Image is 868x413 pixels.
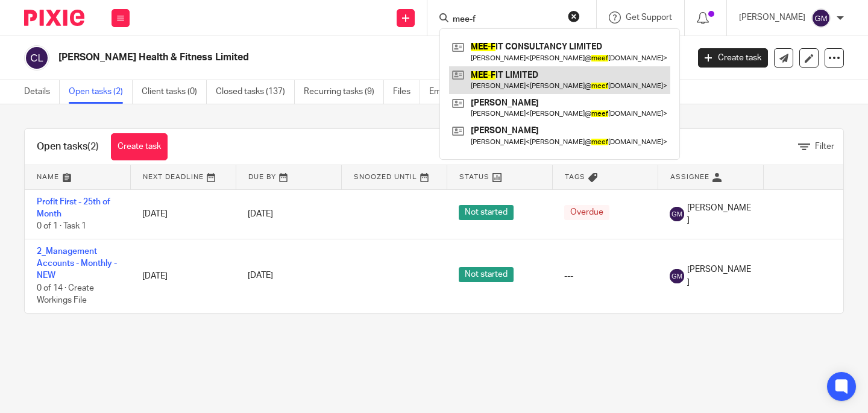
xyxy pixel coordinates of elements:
[459,174,489,180] span: Status
[811,8,831,28] img: svg%3E
[248,210,273,218] span: [DATE]
[687,263,751,288] span: [PERSON_NAME]
[37,284,94,305] span: 0 of 14 · Create Workings File
[24,45,49,71] img: svg%3E
[130,189,236,239] td: [DATE]
[130,239,236,313] td: [DATE]
[87,142,99,151] span: (2)
[670,207,684,221] img: svg%3E
[58,51,556,64] h2: [PERSON_NAME] Health & Fitness Limited
[459,267,514,282] span: Not started
[739,11,805,24] p: [PERSON_NAME]
[304,80,384,104] a: Recurring tasks (9)
[37,222,86,230] span: 0 of 1 · Task 1
[24,10,84,26] img: Pixie
[564,205,609,220] span: Overdue
[37,140,99,153] h1: Open tasks
[451,14,560,25] input: Search
[248,272,273,280] span: [DATE]
[815,142,834,151] span: Filter
[459,205,514,220] span: Not started
[670,269,684,283] img: svg%3E
[354,174,417,180] span: Snoozed Until
[24,80,60,104] a: Details
[37,247,117,280] a: 2_Management Accounts - Monthly - NEW
[565,174,585,180] span: Tags
[142,80,207,104] a: Client tasks (0)
[568,10,580,22] button: Clear
[69,80,133,104] a: Open tasks (2)
[564,270,646,282] div: ---
[111,133,168,160] a: Create task
[626,13,672,22] span: Get Support
[429,80,463,104] a: Emails
[393,80,420,104] a: Files
[37,198,110,218] a: Profit First - 25th of Month
[216,80,295,104] a: Closed tasks (137)
[698,48,768,68] a: Create task
[687,202,751,227] span: [PERSON_NAME]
